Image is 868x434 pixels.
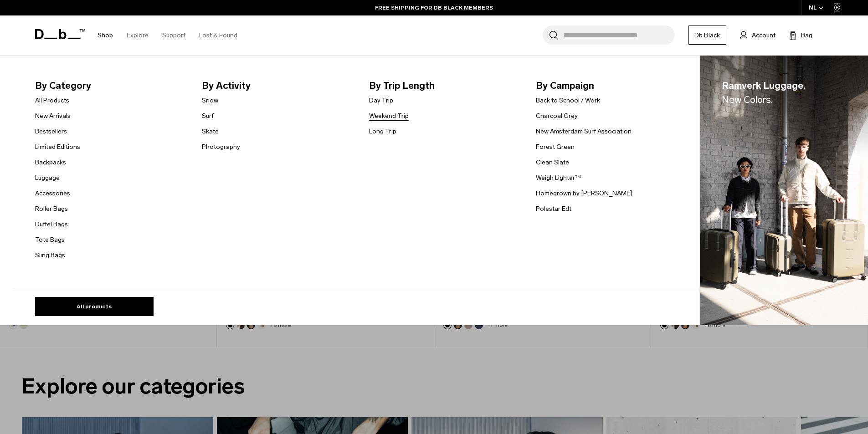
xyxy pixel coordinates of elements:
[536,189,632,198] a: Homegrown by [PERSON_NAME]
[722,78,806,107] span: Ramverk Luggage.
[202,78,354,93] span: By Activity
[35,142,80,152] a: Limited Editions
[162,19,185,51] a: Support
[35,297,154,316] a: All products
[35,204,68,214] a: Roller Bags
[35,96,69,105] a: All Products
[35,250,65,260] a: Sling Bags
[536,127,632,136] a: New Amsterdam Surf Association
[35,158,66,167] a: Backpacks
[202,111,214,121] a: Surf
[35,235,65,245] a: Tote Bags
[369,127,396,136] a: Long Trip
[369,96,393,105] a: Day Trip
[127,19,149,51] a: Explore
[35,189,70,198] a: Accessories
[688,26,726,45] a: Db Black
[35,78,188,93] span: By Category
[536,204,573,214] a: Polestar Edt.
[536,111,578,121] a: Charcoal Grey
[536,173,581,183] a: Weigh Lighter™
[752,31,776,40] span: Account
[35,173,60,183] a: Luggage
[536,158,569,167] a: Clean Slate
[369,78,522,93] span: By Trip Length
[199,19,237,51] a: Lost & Found
[202,127,219,136] a: Skate
[202,142,240,152] a: Photography
[536,142,575,152] a: Forest Green
[375,4,493,12] a: FREE SHIPPING FOR DB BLACK MEMBERS
[35,127,67,136] a: Bestsellers
[202,96,218,105] a: Snow
[35,111,71,121] a: New Arrivals
[801,31,812,40] span: Bag
[35,220,68,229] a: Duffel Bags
[722,94,773,105] span: New Colors.
[369,111,409,121] a: Weekend Trip
[740,30,776,41] a: Account
[536,96,600,105] a: Back to School / Work
[91,15,244,55] nav: Main Navigation
[789,30,812,41] button: Bag
[98,19,113,51] a: Shop
[536,78,688,93] span: By Campaign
